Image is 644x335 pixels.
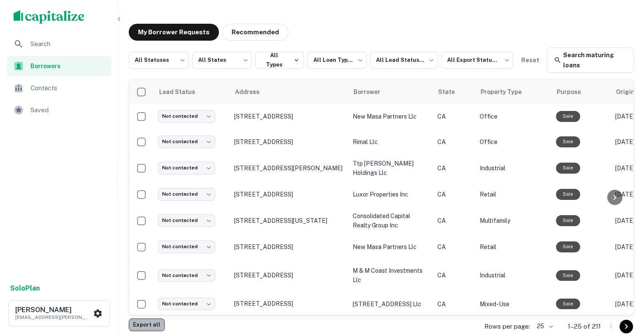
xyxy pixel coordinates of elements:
[480,299,547,309] p: Mixed-Use
[556,270,580,281] div: Sale
[158,110,215,122] div: Not contacted
[437,163,471,173] p: CA
[556,189,580,199] div: Sale
[437,271,471,280] p: CA
[370,49,438,71] div: All Lead Statuses
[547,47,634,73] a: Search maturing loans
[7,56,111,76] a: Borrowers
[556,111,580,122] div: Sale
[556,299,580,309] div: Sale
[234,164,344,172] p: [STREET_ADDRESS][PERSON_NAME]
[15,307,91,313] h6: [PERSON_NAME]
[556,163,580,173] div: Sale
[14,10,85,24] img: capitalize-logo.png
[353,242,429,252] p: new masa partners llc
[353,112,429,121] p: new masa partners llc
[480,163,547,173] p: Industrial
[10,284,40,292] strong: Solo Plan
[154,80,230,104] th: Lead Status
[7,100,111,120] a: Saved
[30,39,106,49] span: Search
[234,271,344,279] p: [STREET_ADDRESS]
[129,49,189,71] div: All Statuses
[484,321,530,332] p: Rows per page:
[129,318,165,331] button: Export all
[8,300,110,327] button: [PERSON_NAME][EMAIL_ADDRESS][PERSON_NAME][DOMAIN_NAME]
[30,105,106,115] span: Saved
[10,283,40,293] a: SoloPlan
[235,87,271,97] span: Address
[437,190,471,199] p: CA
[433,80,475,104] th: State
[234,243,344,251] p: [STREET_ADDRESS]
[475,80,552,104] th: Property Type
[556,136,580,147] div: Sale
[129,24,219,41] button: My Borrower Requests
[234,300,344,307] p: [STREET_ADDRESS]
[480,271,547,280] p: Industrial
[348,80,433,104] th: Borrower
[234,217,344,224] p: [STREET_ADDRESS][US_STATE]
[158,136,215,148] div: Not contacted
[353,299,429,309] p: [STREET_ADDRESS] llc
[307,49,367,71] div: All Loan Types
[568,321,601,332] p: 1–25 of 211
[158,162,215,174] div: Not contacted
[353,159,429,177] p: ttp [PERSON_NAME] holdings llc
[556,241,580,252] div: Sale
[353,190,429,199] p: luxor properties inc
[230,80,348,104] th: Address
[7,78,111,98] a: Contacts
[158,298,215,310] div: Not contacted
[517,52,544,69] button: Reset
[192,49,252,71] div: All States
[234,138,344,146] p: [STREET_ADDRESS]
[30,83,106,93] span: Contacts
[437,299,471,309] p: CA
[480,190,547,199] p: Retail
[441,49,513,71] div: All Export Statuses
[353,266,429,285] p: m & m coast investments llc
[437,242,471,252] p: CA
[354,87,391,97] span: Borrower
[480,112,547,121] p: Office
[234,113,344,120] p: [STREET_ADDRESS]
[353,137,429,147] p: rimal llc
[158,188,215,200] div: Not contacted
[15,313,91,321] p: [EMAIL_ADDRESS][PERSON_NAME][DOMAIN_NAME]
[481,87,533,97] span: Property Type
[30,61,106,71] span: Borrowers
[533,320,554,332] div: 25
[353,211,429,230] p: consolidated capital realty group inc
[158,214,215,227] div: Not contacted
[159,87,206,97] span: Lead Status
[552,80,611,104] th: Purpose
[480,216,547,225] p: Multifamily
[158,241,215,253] div: Not contacted
[480,242,547,252] p: Retail
[437,137,471,147] p: CA
[255,52,304,69] button: All Types
[556,215,580,226] div: Sale
[7,34,111,54] a: Search
[438,87,466,97] span: State
[619,320,633,333] button: Go to next page
[234,191,344,198] p: [STREET_ADDRESS]
[158,269,215,282] div: Not contacted
[222,24,288,41] button: Recommended
[602,267,644,308] iframe: Chat Widget
[437,216,471,225] p: CA
[557,87,592,97] span: Purpose
[437,112,471,121] p: CA
[480,137,547,147] p: Office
